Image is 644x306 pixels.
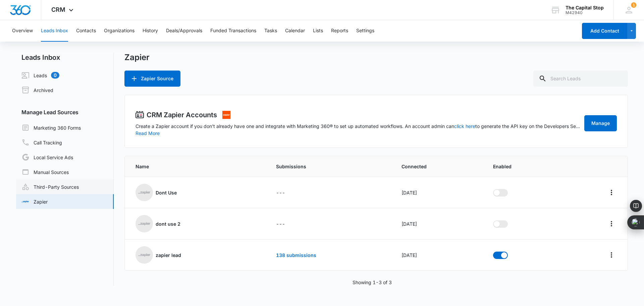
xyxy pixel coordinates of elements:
td: [DATE] [393,208,485,239]
h2: CRM Zapier Accounts [147,110,217,120]
td: [DATE] [393,177,485,208]
div: Dont Use [136,184,260,201]
button: Funded Transactions [210,20,256,42]
span: Name [136,163,260,170]
button: Settings [356,20,374,42]
td: [DATE] [393,239,485,271]
span: Enabled [493,163,554,170]
div: dont use 2 [136,215,260,232]
span: --- [276,190,285,195]
div: account id [566,10,604,15]
input: Search Leads [533,71,628,87]
button: Add Contact [582,23,627,39]
a: Manage [584,115,617,131]
h2: Leads Inbox [16,52,114,62]
button: Zapier Source [124,71,180,87]
a: Local Service Ads [21,153,73,161]
button: Reports [331,20,348,42]
a: Marketing 360 Forms [21,124,81,132]
button: Calendar [285,20,305,42]
button: Tasks [264,20,277,42]
button: Read More [136,131,160,136]
a: Archived [21,86,53,94]
span: --- [276,221,285,227]
p: Create a Zapier account if you don’t already have one and integrate with Marketing 360® to set up... [136,123,580,130]
div: zapier lead [136,246,260,264]
button: Actions [606,218,617,229]
span: Connected [401,163,477,170]
a: Zapier [21,198,48,205]
p: Showing 1-3 of 3 [353,279,392,286]
button: Lists [313,20,323,42]
button: Overview [12,20,33,42]
button: Actions [606,250,617,260]
button: History [143,20,158,42]
h3: Manage Lead Sources [16,108,114,116]
a: Call Tracking [21,138,62,146]
button: Leads Inbox [41,20,68,42]
div: notifications count [631,2,636,8]
a: click here [454,123,475,129]
span: Submissions [276,163,385,170]
a: Third-Party Sources [21,183,79,191]
span: CRM [51,6,65,13]
img: settings.integrations.zapier.alt [222,111,230,119]
button: Organizations [104,20,135,42]
a: Leads0 [21,71,59,79]
button: Contacts [76,20,96,42]
h1: Zapier [124,52,150,62]
div: account name [566,5,604,10]
button: Deals/Approvals [166,20,202,42]
button: Actions [606,187,617,198]
a: 138 submissions [276,252,316,258]
span: 1 [631,2,636,8]
a: Manual Sources [21,168,69,176]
